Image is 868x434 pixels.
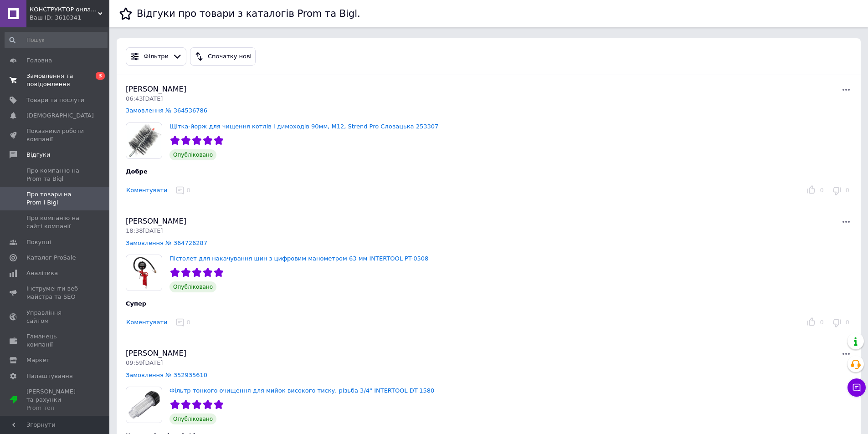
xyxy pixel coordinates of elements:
a: Щітка-йорж для чищення котлів і димоходів 90мм, M12, Strend Pro Словацька 253307 [169,123,438,130]
span: 09:59[DATE] [126,359,163,366]
span: Добре [126,168,148,175]
span: Про компанію на Prom та Bigl [26,167,84,183]
span: [PERSON_NAME] [126,85,186,93]
span: Управління сайтом [26,309,84,325]
img: Щітка-йорж для чищення котлів і димоходів 90мм, M12, Strend Pro Словацька 253307 [126,123,162,158]
a: Пістолет для накачування шин з цифровим манометром 63 мм INTERTOOL PT-0508 [169,255,428,262]
img: Фільтр тонкого очищення для мийок високого тиску, різьба 3/4" INTERTOOL DT-1580 [126,387,162,423]
button: Коментувати [126,318,168,327]
span: Гаманець компанії [26,332,84,349]
button: Чат з покупцем [847,378,866,397]
span: 06:43[DATE] [126,95,163,102]
button: Коментувати [126,186,168,195]
span: Маркет [26,356,50,364]
span: Показники роботи компанії [26,127,84,143]
a: Замовлення № 352935610 [126,372,207,378]
div: Prom топ [26,404,84,412]
div: Спочатку нові [206,52,253,61]
span: Опубліковано [169,149,216,160]
span: 18:38[DATE] [126,227,163,234]
span: Опубліковано [169,414,216,424]
span: Супер [126,300,146,307]
span: КОНСТРУКТОР онлайн-магазин [30,5,98,14]
span: Каталог ProSale [26,254,76,262]
span: [PERSON_NAME] [126,349,186,357]
button: Фільтри [126,47,186,66]
img: Пістолет для накачування шин з цифровим манометром 63 мм INTERTOOL PT-0508 [126,255,162,291]
span: Замовлення та повідомлення [26,72,84,88]
span: Налаштування [26,372,73,380]
span: 3 [96,72,105,80]
a: Замовлення № 364726287 [126,240,207,246]
h1: Відгуки про товари з каталогів Prom та Bigl. [137,8,360,19]
a: Фільтр тонкого очищення для мийок високого тиску, різьба 3/4" INTERTOOL DT-1580 [169,387,434,394]
span: Покупці [26,238,51,246]
span: Про компанію на сайті компанії [26,214,84,230]
a: Замовлення № 364536786 [126,107,207,114]
button: Спочатку нові [190,47,256,66]
span: Інструменти веб-майстра та SEO [26,285,84,301]
div: Фільтри [142,52,170,61]
span: Товари та послуги [26,96,84,104]
span: Відгуки [26,151,50,159]
span: [PERSON_NAME] та рахунки [26,388,84,413]
span: Аналітика [26,269,58,277]
input: Пошук [5,32,108,48]
span: [PERSON_NAME] [126,217,186,225]
span: [DEMOGRAPHIC_DATA] [26,112,94,120]
span: Головна [26,56,52,65]
span: Про товари на Prom і Bigl [26,190,84,207]
span: Опубліковано [169,281,216,292]
div: Ваш ID: 3610341 [30,14,109,22]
